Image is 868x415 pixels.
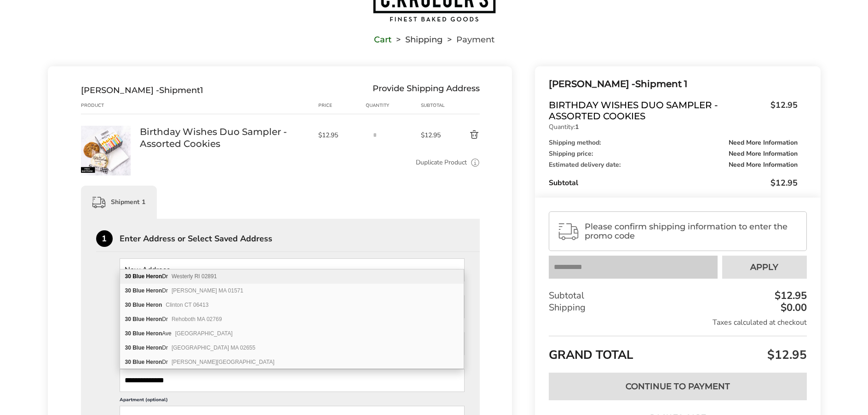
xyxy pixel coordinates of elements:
[549,151,797,157] div: Shipping price:
[120,284,464,298] div: 30 Blue Heron Dr
[200,85,203,95] span: 1
[729,140,798,146] span: Need More Information
[132,287,162,294] b: Blue Heron
[765,347,807,363] span: $12.95
[421,131,448,140] span: $12.95
[120,327,464,341] div: 30 Blue Heron Ave
[120,258,465,281] input: State
[172,359,275,365] span: [PERSON_NAME][GEOGRAPHIC_DATA]
[374,36,391,43] a: Cart
[448,129,480,140] button: Delete product
[416,158,467,168] a: Duplicate Product
[549,99,765,122] span: Birthday Wishes Duo Sampler - Assorted Cookies
[770,177,798,188] span: $12.95
[549,177,797,188] div: Subtotal
[125,316,131,322] b: 30
[132,345,162,351] b: Blue Heron
[172,287,243,294] span: [PERSON_NAME] MA 01571
[120,341,464,355] div: 30 Blue Heron Dr
[318,131,362,140] span: $12.95
[81,186,157,219] div: Shipment 1
[172,273,217,280] span: Westerly RI 02891
[166,302,208,308] span: Clinton CT 06413
[549,290,806,302] div: Subtotal
[549,99,797,122] a: Birthday Wishes Duo Sampler - Assorted Cookies$12.95
[120,355,464,369] div: 30 Blue Heron Dr
[575,123,579,131] strong: 1
[125,345,131,351] b: 30
[549,78,635,89] span: [PERSON_NAME] -
[120,234,480,243] div: Enter Address or Select Saved Address
[125,330,131,337] b: 30
[132,316,162,322] b: Blue Heron
[125,302,131,308] b: 30
[120,369,465,392] input: Delivery Address
[81,102,140,109] div: Product
[549,162,797,168] div: Estimated delivery date:
[373,85,480,95] div: Provide Shipping Address
[549,336,806,366] div: GRAND TOTAL
[96,230,113,247] div: 1
[585,222,798,240] span: Please confirm shipping information to enter the promo code
[366,102,421,109] div: Quantity
[175,330,233,337] span: [GEOGRAPHIC_DATA]
[125,273,131,280] b: 30
[729,162,798,168] span: Need More Information
[456,36,494,43] span: Payment
[140,126,309,150] a: Birthday Wishes Duo Sampler - Assorted Cookies
[766,99,798,119] span: $12.95
[421,102,448,109] div: Subtotal
[120,269,464,284] div: 30 Blue Heron Dr
[318,102,366,109] div: Price
[391,36,443,43] li: Shipping
[729,151,798,157] span: Need More Information
[549,373,806,400] button: Continue to Payment
[778,303,807,313] div: $0.00
[549,302,806,314] div: Shipping
[132,273,162,280] b: Blue Heron
[722,256,807,279] button: Apply
[549,124,797,130] p: Quantity:
[132,302,162,308] b: Blue Heron
[366,126,384,144] input: Quantity input
[125,287,131,294] b: 30
[81,85,159,95] span: [PERSON_NAME] -
[81,85,203,95] div: Shipment
[172,316,222,322] span: Rehoboth MA 02769
[172,345,255,351] span: [GEOGRAPHIC_DATA] MA 02655
[549,317,806,327] div: Taxes calculated at checkout
[549,140,797,146] div: Shipping method:
[549,76,797,92] div: Shipment 1
[772,291,807,301] div: $12.95
[120,312,464,327] div: 30 Blue Heron Dr
[125,359,131,365] b: 30
[132,359,162,365] b: Blue Heron
[81,125,131,134] a: Birthday Wishes Duo Sampler - Assorted Cookies
[120,298,464,312] div: 30 Blue Heron
[81,126,131,175] img: Birthday Wishes Duo Sampler - Assorted Cookies
[750,263,778,271] span: Apply
[120,397,465,406] label: Apartment (optional)
[132,330,162,337] b: Blue Heron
